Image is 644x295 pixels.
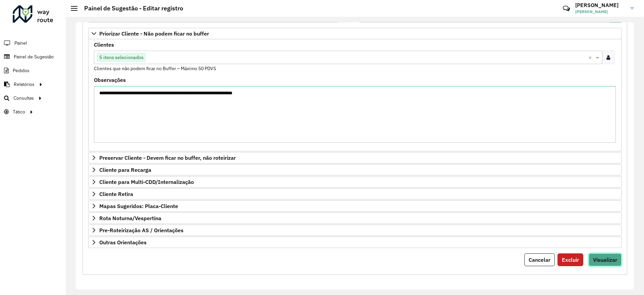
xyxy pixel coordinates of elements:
span: Relatórios [14,81,35,88]
span: Outras Orientações [99,240,147,245]
span: Painel de Sugestão [14,53,54,60]
span: [PERSON_NAME] [575,9,626,15]
a: Rota Noturna/Vespertina [88,212,622,224]
a: Cliente para Multi-CDD/Internalização [88,176,622,188]
a: Pre-Roteirização AS / Orientações [88,225,622,236]
span: Mapas Sugeridos: Placa-Cliente [99,203,178,209]
span: Pre-Roteirização AS / Orientações [99,228,183,233]
span: Painel [14,40,27,47]
label: Clientes [94,41,114,49]
span: Cliente para Multi-CDD/Internalização [99,179,194,185]
span: Preservar Cliente - Devem ficar no buffer, não roteirizar [99,155,236,160]
a: Mapas Sugeridos: Placa-Cliente [88,200,622,212]
a: Cliente para Recarga [88,164,622,176]
h2: Painel de Sugestão - Editar registro [77,5,183,12]
button: Cancelar [524,253,555,266]
span: Tático [13,108,25,115]
h3: [PERSON_NAME] [575,2,626,8]
span: Excluir [562,256,579,263]
span: Cliente para Recarga [99,167,151,173]
a: Outras Orientações [88,237,622,248]
div: Priorizar Cliente - Não podem ficar no buffer [88,39,622,151]
span: Pedidos [13,67,30,74]
span: Priorizar Cliente - Não podem ficar no buffer [99,31,209,36]
span: Cliente Retira [99,191,133,197]
a: Contato Rápido [559,1,574,16]
small: Clientes que não podem ficar no Buffer – Máximo 50 PDVS [94,65,216,71]
a: Cliente Retira [88,188,622,200]
span: Clear all [588,53,594,61]
span: 5 itens selecionados [98,53,145,61]
span: Consultas [13,95,34,102]
a: Priorizar Cliente - Não podem ficar no buffer [88,28,622,39]
span: Rota Noturna/Vespertina [99,215,161,221]
span: Cancelar [529,256,550,263]
label: Observações [94,76,126,84]
a: Preservar Cliente - Devem ficar no buffer, não roteirizar [88,152,622,163]
button: Excluir [557,253,583,266]
button: Visualizar [589,253,622,266]
span: Visualizar [593,256,617,263]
